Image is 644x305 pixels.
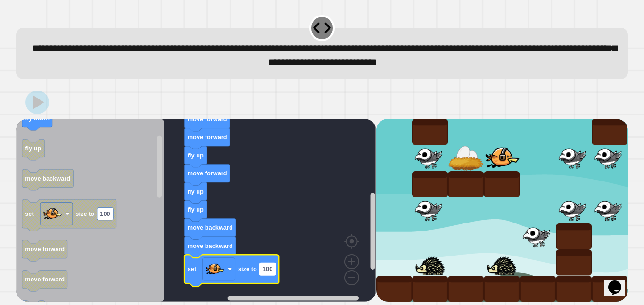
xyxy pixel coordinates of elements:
[188,115,227,123] text: move forward
[188,188,204,195] text: fly up
[16,119,376,302] div: Blockly Workspace
[263,265,272,272] text: 100
[25,246,65,253] text: move forward
[25,276,65,283] text: move forward
[188,265,197,272] text: set
[188,242,233,249] text: move backward
[100,210,110,217] text: 100
[238,265,257,272] text: size to
[188,133,227,140] text: move forward
[25,175,70,182] text: move backward
[25,210,34,217] text: set
[188,206,204,213] text: fly up
[188,152,204,159] text: fly up
[188,224,233,231] text: move backward
[76,210,95,217] text: size to
[188,170,227,177] text: move forward
[25,145,41,152] text: fly up
[604,267,635,296] iframe: chat widget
